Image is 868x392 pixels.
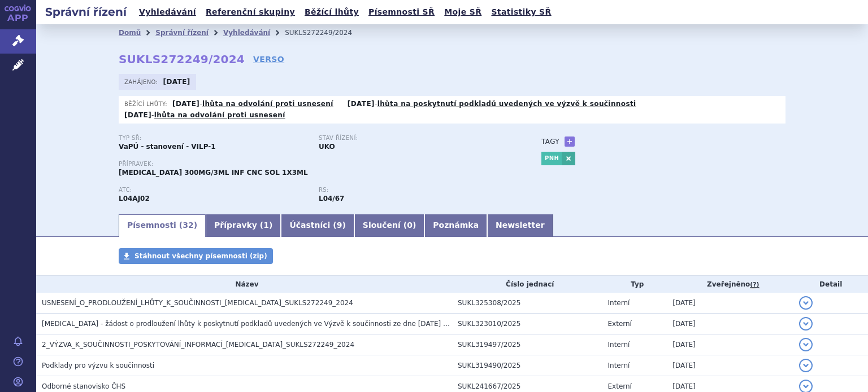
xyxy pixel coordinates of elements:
a: lhůta na odvolání proti usnesení [202,100,333,108]
th: Číslo jednací [452,276,602,293]
a: Písemnosti (32) [119,214,206,237]
strong: [DATE] [163,78,190,86]
a: Referenční skupiny [202,5,298,20]
td: SUKL325308/2025 [452,293,602,314]
button: detail [799,317,813,331]
span: Externí [608,382,632,390]
td: SUKL319490/2025 [452,355,602,376]
a: lhůta na poskytnutí podkladů uvedených ve výzvě k součinnosti [377,100,636,108]
a: PNH [541,152,562,165]
td: [DATE] [667,355,793,376]
strong: [DATE] [172,100,199,108]
strong: [DATE] [124,111,151,119]
span: Podklady pro výzvu k součinnosti [42,362,154,369]
p: Stav řízení: [319,135,507,142]
h2: Správní řízení [36,4,136,20]
td: [DATE] [667,334,793,355]
button: detail [799,359,813,372]
th: Detail [793,276,868,293]
span: USNESENÍ_O_PRODLOUŽENÍ_LHŮTY_K_SOUČINNOSTI_ULTOMIRIS_SUKLS272249_2024 [42,299,353,307]
th: Typ [602,276,667,293]
a: lhůta na odvolání proti usnesení [154,111,285,119]
a: Stáhnout všechny písemnosti (zip) [119,248,273,264]
th: Název [36,276,452,293]
a: Správní řízení [155,29,209,37]
span: Zahájeno: [124,77,160,86]
span: [MEDICAL_DATA] 300MG/3ML INF CNC SOL 1X3ML [119,169,308,177]
p: ATC: [119,187,307,193]
th: Zveřejněno [667,276,793,293]
p: - [172,99,333,108]
a: Newsletter [487,214,553,237]
span: 1 [263,221,269,230]
a: Moje SŘ [441,5,485,20]
span: 9 [337,221,342,230]
a: Vyhledávání [136,5,199,20]
span: Interní [608,362,630,369]
p: - [124,111,285,120]
td: [DATE] [667,314,793,334]
span: 2_VÝZVA_K_SOUČINNOSTI_POSKYTOVÁNÍ_INFORMACÍ_ULTOMIRIS_SUKLS272249_2024 [42,341,354,349]
span: Ultomiris - žádost o prodloužení lhůty k poskytnutí podkladů uvedených ve Výzvě k součinnosti ze ... [42,320,562,328]
button: detail [799,296,813,310]
span: Odborné stanovisko ČHS [42,382,125,390]
td: SUKL319497/2025 [452,334,602,355]
button: detail [799,338,813,351]
strong: RAVULIZUMAB [119,195,150,202]
a: Písemnosti SŘ [365,5,438,20]
li: SUKLS272249/2024 [285,24,367,41]
span: Interní [608,299,630,307]
span: Stáhnout všechny písemnosti (zip) [134,252,267,260]
span: Běžící lhůty: [124,99,170,108]
strong: SUKLS272249/2024 [119,52,245,66]
td: [DATE] [667,293,793,314]
h3: Tagy [541,135,559,148]
a: Přípravky (1) [206,214,281,237]
span: Externí [608,320,632,328]
a: Statistiky SŘ [488,5,554,20]
a: Účastníci (9) [281,214,354,237]
a: Vyhledávání [223,29,270,37]
a: Poznámka [424,214,487,237]
p: - [348,99,636,108]
span: 32 [183,221,193,230]
strong: UKO [319,143,335,151]
p: Typ SŘ: [119,135,307,142]
strong: VaPÚ - stanovení - VILP-1 [119,143,216,151]
span: 0 [407,221,413,230]
a: Sloučení (0) [354,214,424,237]
span: Interní [608,341,630,349]
a: VERSO [253,54,284,65]
td: SUKL323010/2025 [452,314,602,334]
p: RS: [319,187,507,193]
a: Domů [119,29,141,37]
abbr: (?) [750,281,759,289]
strong: [DATE] [348,100,375,108]
strong: ravulizumab [319,195,344,202]
a: + [565,136,575,147]
a: Běžící lhůty [301,5,362,20]
p: Přípravek: [119,161,519,168]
